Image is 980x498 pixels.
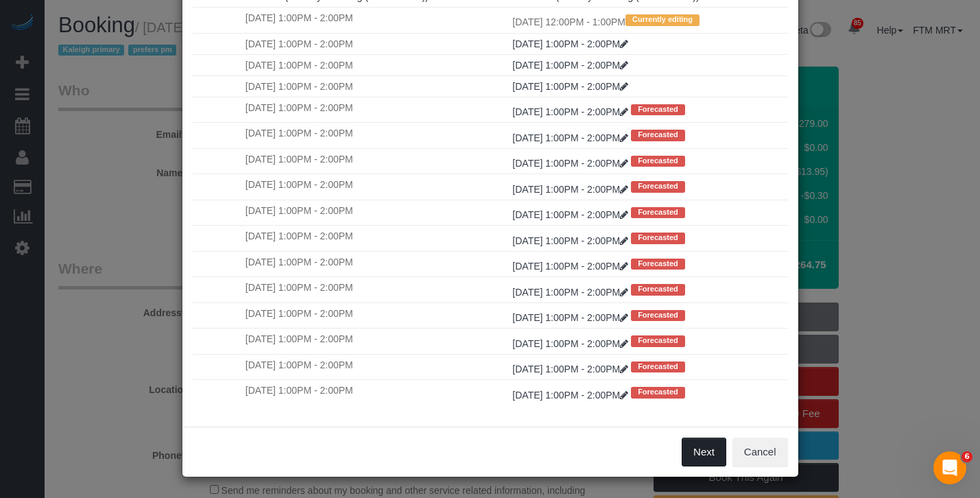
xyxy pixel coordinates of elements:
[631,181,685,192] span: Forecasted
[242,123,510,148] td: [DATE] 1:00PM - 2:00PM
[242,8,510,33] td: [DATE] 1:00PM - 2:00PM
[631,387,685,398] span: Forecasted
[682,438,726,466] button: Next
[242,75,510,97] td: [DATE] 1:00PM - 2:00PM
[512,158,631,169] a: [DATE] 1:00PM - 2:00PM
[631,156,685,167] span: Forecasted
[512,106,631,117] a: [DATE] 1:00PM - 2:00PM
[242,329,510,354] td: [DATE] 1:00PM - 2:00PM
[242,251,510,276] td: [DATE] 1:00PM - 2:00PM
[242,97,510,122] td: [DATE] 1:00PM - 2:00PM
[242,226,510,251] td: [DATE] 1:00PM - 2:00PM
[631,130,685,141] span: Forecasted
[961,451,972,462] span: 6
[631,310,685,321] span: Forecasted
[631,207,685,218] span: Forecasted
[631,104,685,115] span: Forecasted
[512,261,631,272] a: [DATE] 1:00PM - 2:00PM
[242,174,510,200] td: [DATE] 1:00PM - 2:00PM
[512,132,631,143] a: [DATE] 1:00PM - 2:00PM
[933,451,966,484] iframe: Intercom live chat
[512,184,631,195] a: [DATE] 1:00PM - 2:00PM
[631,259,685,270] span: Forecasted
[242,354,510,379] td: [DATE] 1:00PM - 2:00PM
[512,38,628,49] a: [DATE] 1:00PM - 2:00PM
[732,438,788,466] button: Cancel
[512,235,631,246] a: [DATE] 1:00PM - 2:00PM
[242,200,510,225] td: [DATE] 1:00PM - 2:00PM
[512,364,631,375] a: [DATE] 1:00PM - 2:00PM
[242,277,510,303] td: [DATE] 1:00PM - 2:00PM
[512,81,628,92] a: [DATE] 1:00PM - 2:00PM
[512,209,631,220] a: [DATE] 1:00PM - 2:00PM
[512,338,631,349] a: [DATE] 1:00PM - 2:00PM
[631,335,685,346] span: Forecasted
[631,284,685,295] span: Forecasted
[512,390,631,401] a: [DATE] 1:00PM - 2:00PM
[242,33,510,54] td: [DATE] 1:00PM - 2:00PM
[631,233,685,244] span: Forecasted
[512,287,631,298] a: [DATE] 1:00PM - 2:00PM
[242,54,510,75] td: [DATE] 1:00PM - 2:00PM
[512,312,631,323] a: [DATE] 1:00PM - 2:00PM
[625,14,700,25] span: Currently editing
[242,380,510,405] td: [DATE] 1:00PM - 2:00PM
[631,361,685,372] span: Forecasted
[242,148,510,174] td: [DATE] 1:00PM - 2:00PM
[512,60,628,71] a: [DATE] 1:00PM - 2:00PM
[509,8,787,33] td: [DATE] 12:00PM - 1:00PM
[242,303,510,328] td: [DATE] 1:00PM - 2:00PM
